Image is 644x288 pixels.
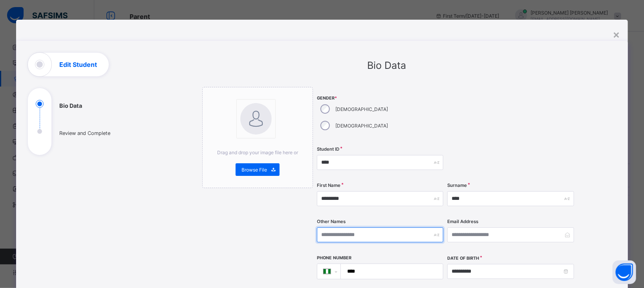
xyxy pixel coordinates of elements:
div: × [613,28,620,41]
button: Open asap [613,260,636,284]
label: Student ID [317,146,339,152]
label: Phone Number [317,255,351,260]
label: [DEMOGRAPHIC_DATA] [335,106,388,112]
div: bannerImageDrag and drop your image file here orBrowse File [202,87,313,188]
label: Other Names [317,219,346,224]
img: bannerImage [240,103,272,135]
label: Date of Birth [447,256,479,261]
label: First Name [317,183,340,188]
h1: Edit Student [59,61,97,68]
span: Drag and drop your image file here or [217,150,298,155]
span: Gender [317,96,443,101]
label: [DEMOGRAPHIC_DATA] [335,123,388,129]
label: Email Address [447,219,478,224]
span: Browse File [241,167,267,173]
span: Bio Data [368,59,406,71]
label: Surname [447,183,467,188]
